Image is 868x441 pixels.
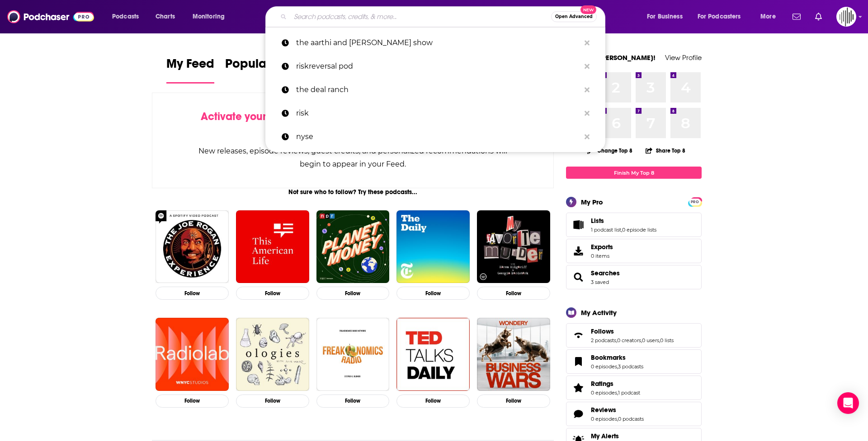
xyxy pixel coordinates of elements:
span: Logged in as gpg2 [836,7,856,27]
a: Exports [566,239,702,263]
button: Follow [236,395,309,408]
a: 0 episodes [591,416,617,422]
a: Follows [569,329,587,342]
a: risk [265,102,605,125]
span: Open Advanced [555,14,593,19]
div: by following Podcasts, Creators, Lists, and other Users! [198,110,508,136]
a: Charts [150,9,180,24]
a: Popular Feed [225,56,302,84]
a: Business Wars [477,318,550,391]
a: Bookmarks [591,353,643,362]
a: riskreversal pod [265,55,605,78]
p: the deal ranch [296,78,580,102]
button: Follow [396,395,470,408]
a: PRO [689,198,700,205]
img: Freakonomics Radio [316,318,390,391]
div: My Activity [581,308,617,317]
span: Ratings [566,376,702,400]
span: Exports [591,243,613,251]
a: the deal ranch [265,78,605,102]
span: , [621,227,622,233]
button: Follow [156,287,229,300]
div: Search podcasts, credits, & more... [274,6,614,27]
span: More [760,10,776,23]
a: 1 podcast list [591,227,621,233]
a: 0 users [642,337,659,344]
span: My Alerts [591,432,619,440]
p: riskreversal pod [296,55,580,78]
span: , [616,337,617,344]
button: Follow [396,287,470,300]
span: Popular Feed [225,56,302,77]
a: View Profile [665,53,702,62]
a: My Feed [166,56,214,84]
span: , [617,416,618,422]
span: Activate your Feed [201,110,293,123]
span: Follows [591,327,614,335]
button: Follow [477,287,550,300]
button: Follow [316,287,390,300]
a: 0 episodes [591,390,617,396]
input: Search podcasts, credits, & more... [290,9,551,24]
span: Ratings [591,380,613,388]
a: 0 creators [617,337,641,344]
a: 3 podcasts [618,363,643,370]
span: Lists [566,213,702,237]
span: , [659,337,660,344]
span: 0 items [591,253,613,259]
img: My Favorite Murder with Karen Kilgariff and Georgia Hardstark [477,210,550,283]
a: Show notifications dropdown [789,9,804,24]
div: My Pro [581,198,603,206]
img: Radiolab [156,318,229,391]
a: nyse [265,125,605,149]
img: The Joe Rogan Experience [156,210,229,283]
a: Finish My Top 8 [566,167,702,179]
a: Welcome [PERSON_NAME]! [566,53,656,62]
img: User Profile [836,7,856,27]
span: Monitoring [193,10,225,23]
button: open menu [186,9,236,24]
span: Bookmarks [591,353,626,362]
span: For Business [647,10,683,23]
a: 0 lists [660,337,674,344]
p: the aarthi and sriram show [296,31,580,55]
span: , [617,363,618,370]
span: Reviews [566,402,702,426]
span: Follows [566,323,702,348]
a: 2 podcasts [591,337,616,344]
span: Lists [591,217,604,225]
span: My Feed [166,56,214,77]
a: Searches [591,269,620,277]
a: 0 podcasts [618,416,644,422]
a: 0 episode lists [622,227,656,233]
div: Not sure who to follow? Try these podcasts... [152,188,554,196]
button: Share Top 8 [645,142,686,159]
img: Podchaser - Follow, Share and Rate Podcasts [7,8,94,25]
span: Reviews [591,406,616,414]
img: TED Talks Daily [396,318,470,391]
img: This American Life [236,210,309,283]
button: Follow [477,395,550,408]
a: The Daily [396,210,470,283]
button: open menu [692,9,754,24]
p: risk [296,102,580,125]
div: New releases, episode reviews, guest credits, and personalized recommendations will begin to appe... [198,144,508,171]
a: Bookmarks [569,355,587,368]
a: Reviews [591,406,644,414]
span: Bookmarks [566,349,702,374]
button: open menu [754,9,787,24]
button: Follow [316,395,390,408]
img: Ologies with Alie Ward [236,318,309,391]
a: Follows [591,327,674,335]
div: Open Intercom Messenger [837,392,859,414]
a: Lists [569,218,587,231]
